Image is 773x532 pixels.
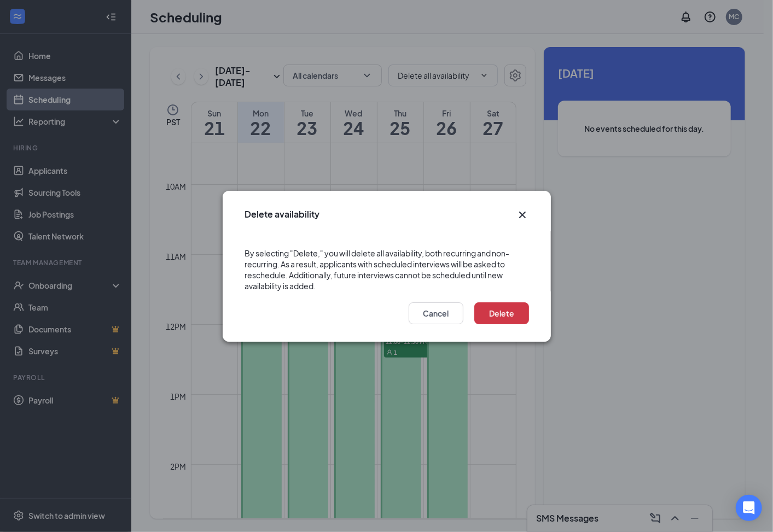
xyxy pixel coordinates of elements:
button: Cancel [409,302,463,324]
button: Delete [474,302,529,324]
h3: Delete availability [245,208,319,220]
button: Close [516,208,529,221]
div: By selecting "Delete," you will delete all availability, both recurring and non-recurring. As a r... [245,248,529,291]
svg: Cross [516,208,529,221]
div: Open Intercom Messenger [736,495,762,521]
